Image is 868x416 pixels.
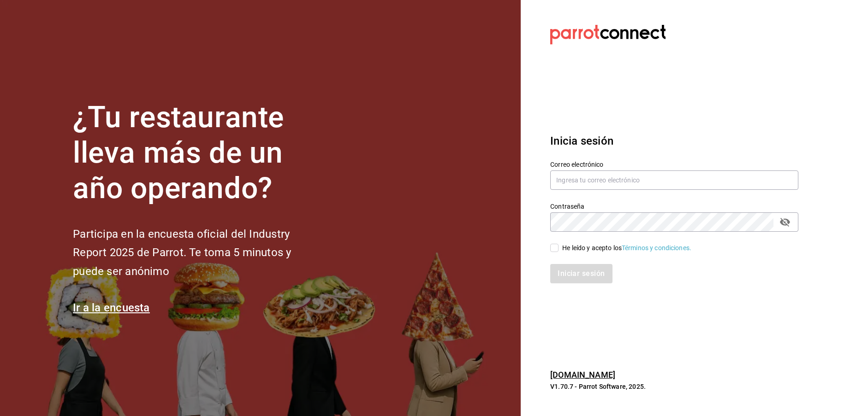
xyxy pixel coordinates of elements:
div: He leído y acepto los [562,243,691,253]
label: Correo electrónico [550,161,798,168]
button: passwordField [777,214,793,230]
label: Contraseña [550,203,798,210]
a: [DOMAIN_NAME] [550,370,615,380]
input: Ingresa tu correo electrónico [550,170,798,190]
p: V1.70.7 - Parrot Software, 2025. [550,382,798,391]
a: Ir a la encuesta [73,301,150,314]
h3: Inicia sesión [550,133,798,149]
h2: Participa en la encuesta oficial del Industry Report 2025 de Parrot. Te toma 5 minutos y puede se... [73,225,322,281]
h1: ¿Tu restaurante lleva más de un año operando? [73,100,322,206]
a: Términos y condiciones. [622,244,691,252]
